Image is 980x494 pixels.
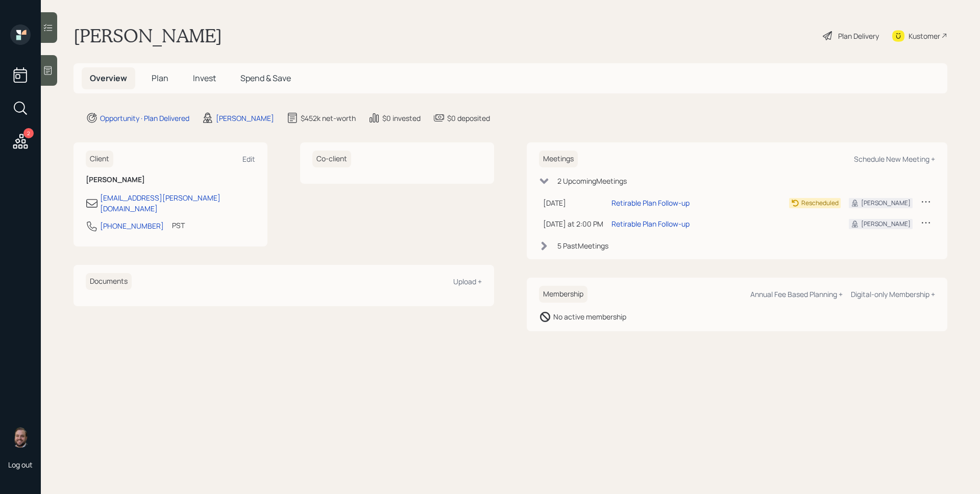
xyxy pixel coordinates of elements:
div: 5 Past Meeting s [557,240,608,251]
h6: Meetings [539,151,578,167]
div: $0 invested [382,113,421,123]
div: Upload + [453,277,482,286]
span: Overview [90,72,127,84]
div: Log out [8,460,33,470]
h6: Co-client [312,151,351,167]
h1: [PERSON_NAME] [73,24,222,47]
div: Opportunity · Plan Delivered [100,113,189,123]
div: [PERSON_NAME] [216,113,274,123]
div: [DATE] at 2:00 PM [543,218,603,229]
div: [PHONE_NUMBER] [100,220,164,231]
div: PST [172,220,185,231]
div: $452k net-worth [301,113,356,123]
div: 2 [23,128,34,138]
div: 2 Upcoming Meeting s [557,176,627,186]
div: Annual Fee Based Planning + [750,289,843,299]
div: Edit [242,154,255,164]
div: [DATE] [543,197,603,208]
div: Kustomer [909,31,940,41]
h6: [PERSON_NAME] [86,176,255,184]
div: [PERSON_NAME] [861,199,911,208]
span: Invest [193,72,216,84]
h6: Documents [86,273,132,290]
div: Schedule New Meeting + [854,154,935,164]
div: Retirable Plan Follow-up [611,218,690,229]
span: Spend & Save [240,72,291,84]
div: Digital-only Membership + [851,289,935,299]
img: james-distasi-headshot.png [10,427,31,448]
div: Retirable Plan Follow-up [611,197,690,208]
div: $0 deposited [447,113,490,123]
div: [PERSON_NAME] [861,219,911,229]
span: Plan [152,72,168,84]
div: No active membership [553,311,626,322]
h6: Membership [539,286,587,303]
div: Plan Delivery [838,31,879,41]
h6: Client [86,151,113,167]
div: Rescheduled [801,199,839,208]
div: [EMAIL_ADDRESS][PERSON_NAME][DOMAIN_NAME] [100,192,255,214]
